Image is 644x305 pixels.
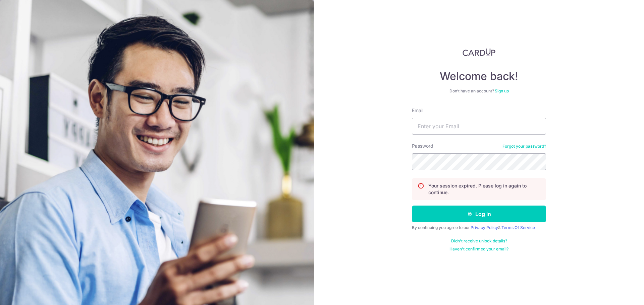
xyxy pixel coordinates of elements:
button: Log in [412,206,546,222]
a: Haven't confirmed your email? [449,246,508,252]
label: Password [412,143,433,149]
div: By continuing you agree to our & [412,225,546,230]
img: CardUp Logo [463,48,495,56]
input: Enter your Email [412,118,546,135]
a: Sign up [495,88,509,93]
a: Forgot your password? [502,144,546,149]
h4: Welcome back! [412,70,546,83]
p: Your session expired. Please log in again to continue. [428,182,540,196]
a: Terms Of Service [501,225,535,230]
div: Don’t have an account? [412,88,546,94]
a: Didn't receive unlock details? [451,238,507,244]
label: Email [412,107,423,114]
a: Privacy Policy [471,225,498,230]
